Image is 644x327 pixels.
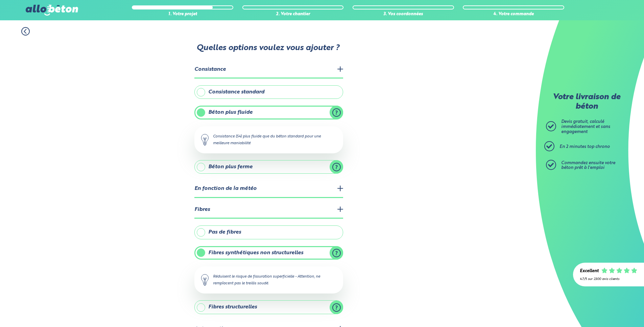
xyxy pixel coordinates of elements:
span: Commandez ensuite votre béton prêt à l'emploi [561,161,615,170]
span: Devis gratuit, calculé immédiatement et sans engagement [561,119,610,134]
label: Fibres structurelles [194,300,343,314]
div: Consistance (S4) plus fluide que du béton standard pour une meilleure maniabilité [194,126,343,153]
div: Excellent [580,269,599,274]
legend: En fonction de la météo [194,180,343,198]
div: Réduisent le risque de fissuration superficielle - Attention, ne remplacent pas le treillis soudé. [194,266,343,293]
div: 3. Vos coordonnées [353,12,454,17]
div: 2. Votre chantier [242,12,344,17]
p: Votre livraison de béton [548,93,625,111]
p: Quelles options voulez vous ajouter ? [194,44,342,53]
iframe: Help widget launcher [584,301,637,320]
legend: Consistance [194,61,343,79]
label: Béton plus fluide [194,106,343,119]
label: Consistance standard [194,85,343,99]
label: Fibres synthétiques non structurelles [194,246,343,260]
legend: Fibres [194,201,343,219]
label: Béton plus ferme [194,160,343,174]
div: 1. Votre projet [132,12,233,17]
div: 4. Votre commande [463,12,564,17]
span: En 2 minutes top chrono [559,145,610,149]
img: allobéton [26,5,78,16]
label: Pas de fibres [194,225,343,239]
div: 4.7/5 sur 2300 avis clients [580,277,637,281]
